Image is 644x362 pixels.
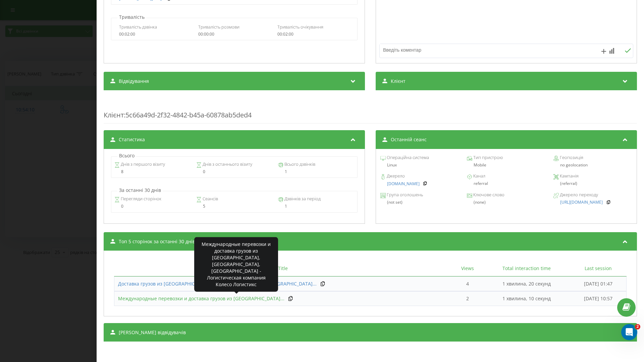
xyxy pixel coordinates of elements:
[104,110,124,119] span: Клієнт
[104,97,637,123] div: : 5c66a49d-2f32-4842-b45a-60878ab5ded4
[119,136,145,143] span: Статистика
[483,276,570,291] td: 1 хвилина, 20 секунд
[380,163,459,167] div: Linux
[553,181,632,186] div: (referral)
[472,192,504,198] span: Ключове слово
[114,204,191,209] div: 0
[118,295,284,302] a: Международные перевозки и доставка грузов из [GEOGRAPHIC_DATA]...
[570,261,627,276] th: Last session
[196,169,272,174] div: 0
[559,192,598,198] span: Джерело переходу
[472,173,485,179] span: Канал
[202,196,218,202] span: Сеансів
[119,24,157,30] span: Тривалість дзвінка
[119,78,149,85] span: Відвідування
[118,280,317,287] span: Доставка грузов из [GEOGRAPHIC_DATA] в [GEOGRAPHIC_DATA]. [GEOGRAPHIC_DATA]...
[391,136,427,143] span: Останній сеанс
[559,173,579,179] span: Кампанія
[570,276,627,291] td: [DATE] 01:47
[278,204,354,209] div: 1
[467,200,546,205] div: (none)
[452,276,483,291] td: 4
[467,163,546,167] div: Mobile
[386,192,423,198] span: Група оголошень
[114,169,191,174] div: 8
[386,173,405,179] span: Джерело
[119,329,186,336] span: [PERSON_NAME] відвідувачів
[635,324,640,329] span: 2
[114,261,452,276] th: Title
[380,200,459,205] div: (not set)
[386,154,429,161] span: Операційна система
[472,154,503,161] span: Тип пристрою
[391,78,406,85] span: Клієнт
[559,154,583,161] span: Геопозиція
[120,196,161,202] span: Перегляди сторінок
[202,161,252,168] span: Днів з останнього візиту
[283,196,321,202] span: Дзвінків за період
[119,32,191,37] div: 00:02:00
[452,291,483,306] td: 2
[118,280,317,287] a: Доставка грузов из [GEOGRAPHIC_DATA] в [GEOGRAPHIC_DATA]. [GEOGRAPHIC_DATA]...
[560,200,603,205] a: [URL][DOMAIN_NAME]
[120,161,165,168] span: Днів з першого візиту
[117,152,136,159] p: Всього
[452,261,483,276] th: Views
[278,169,354,174] div: 1
[283,161,315,168] span: Всього дзвінків
[198,32,270,37] div: 00:00:00
[553,163,632,167] div: no geolocation
[117,187,163,194] p: За останні 30 днів
[199,241,273,288] div: Международные перевозки и доставка грузов из [GEOGRAPHIC_DATA], [GEOGRAPHIC_DATA], [GEOGRAPHIC_DA...
[198,24,239,30] span: Тривалість розмови
[483,291,570,306] td: 1 хвилина, 10 секунд
[467,181,546,186] div: referral
[119,238,195,245] span: Топ 5 сторінок за останні 30 днів
[277,24,323,30] span: Тривалість очікування
[483,261,570,276] th: Total interaction time
[621,324,637,340] iframe: Intercom live chat
[570,291,627,306] td: [DATE] 10:57
[117,14,146,20] p: Тривалість
[387,182,420,186] a: [DOMAIN_NAME]
[196,204,272,209] div: 5
[277,32,350,37] div: 00:02:00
